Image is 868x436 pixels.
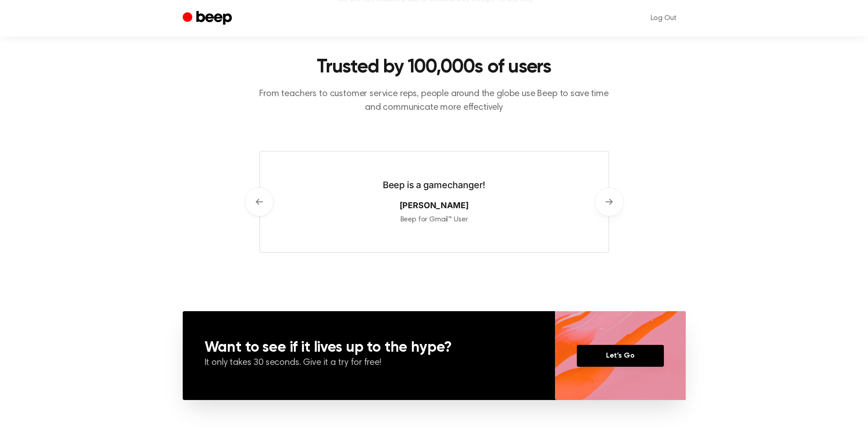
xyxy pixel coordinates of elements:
p: From teachers to customer service reps, people around the globe use Beep to save time and communi... [259,87,609,114]
span: Beep for Gmail™ User [401,216,468,223]
cite: [PERSON_NAME] [383,199,485,211]
a: Let’s Go [577,345,664,367]
h3: Want to see if it lives up to the hype? [205,340,533,355]
blockquote: Beep is a gamechanger! [383,178,485,192]
p: It only takes 30 seconds. Give it a try for free! [205,357,533,369]
a: Log Out [642,7,686,29]
h2: Trusted by 100,000s of users [259,56,609,80]
a: Beep [183,10,234,27]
